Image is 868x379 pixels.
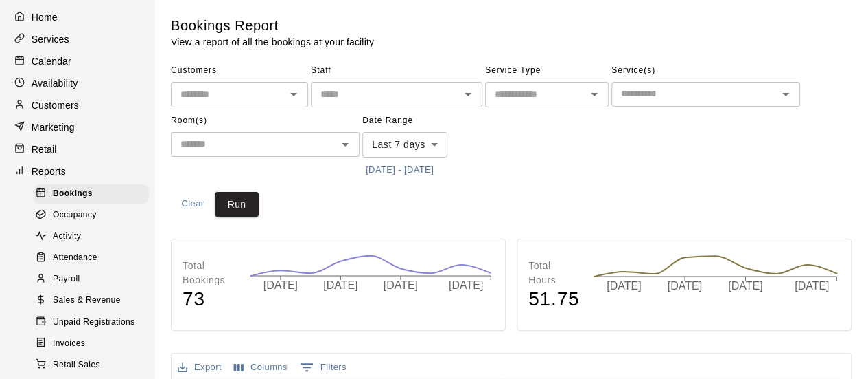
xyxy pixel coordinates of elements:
[528,259,579,288] p: Total Hours
[284,85,303,104] button: Open
[611,60,800,82] span: Service(s)
[33,226,154,248] a: Activity
[33,333,154,354] a: Invoices
[11,73,143,94] a: Availability
[33,312,154,333] a: Unpaid Registrations
[11,139,143,160] a: Retail
[323,279,357,291] tspan: [DATE]
[336,135,355,154] button: Open
[795,280,829,292] tspan: [DATE]
[53,358,100,372] span: Retail Sales
[33,204,154,226] a: Occupancy
[776,85,795,104] button: Open
[171,35,374,49] p: View a report of all the bookings at your facility
[53,294,121,307] span: Sales & Revenue
[33,183,154,204] a: Bookings
[11,29,143,50] a: Services
[171,17,374,35] h5: Bookings Report
[33,269,154,290] a: Payroll
[171,60,308,82] span: Customers
[53,272,80,286] span: Payroll
[32,76,78,90] p: Availability
[607,280,641,292] tspan: [DATE]
[33,206,149,225] div: Occupancy
[53,208,97,222] span: Occupancy
[33,356,149,375] div: Retail Sales
[311,60,482,82] span: Staff
[53,230,81,243] span: Activity
[33,248,149,268] div: Attendance
[11,117,143,138] a: Marketing
[32,142,57,156] p: Retail
[362,132,447,158] div: Last 7 days
[231,357,291,378] button: Select columns
[53,187,93,201] span: Bookings
[585,85,604,104] button: Open
[362,110,482,132] span: Date Range
[32,54,71,68] p: Calendar
[728,280,762,292] tspan: [DATE]
[33,290,154,312] a: Sales & Revenue
[384,279,418,291] tspan: [DATE]
[174,357,225,378] button: Export
[33,354,154,376] a: Retail Sales
[171,192,215,217] button: Clear
[33,313,149,332] div: Unpaid Registrations
[53,316,134,329] span: Unpaid Registrations
[528,288,579,312] h4: 51.75
[33,184,149,204] div: Bookings
[32,32,69,46] p: Services
[485,60,609,82] span: Service Type
[53,251,97,265] span: Attendance
[171,110,360,132] span: Room(s)
[33,227,149,246] div: Activity
[33,270,149,289] div: Payroll
[11,51,143,72] a: Calendar
[183,259,236,288] p: Total Bookings
[53,337,85,351] span: Invoices
[32,164,66,178] p: Reports
[458,85,478,104] button: Open
[362,160,437,181] button: [DATE] - [DATE]
[449,279,483,291] tspan: [DATE]
[263,279,298,291] tspan: [DATE]
[32,120,75,134] p: Marketing
[11,161,143,182] a: Reports
[668,280,702,292] tspan: [DATE]
[215,192,259,217] button: Run
[32,10,58,24] p: Home
[32,98,79,112] p: Customers
[11,95,143,116] a: Customers
[296,356,350,378] button: Show filters
[183,288,236,312] h4: 73
[33,291,149,310] div: Sales & Revenue
[11,7,143,28] a: Home
[33,248,154,269] a: Attendance
[33,334,149,354] div: Invoices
